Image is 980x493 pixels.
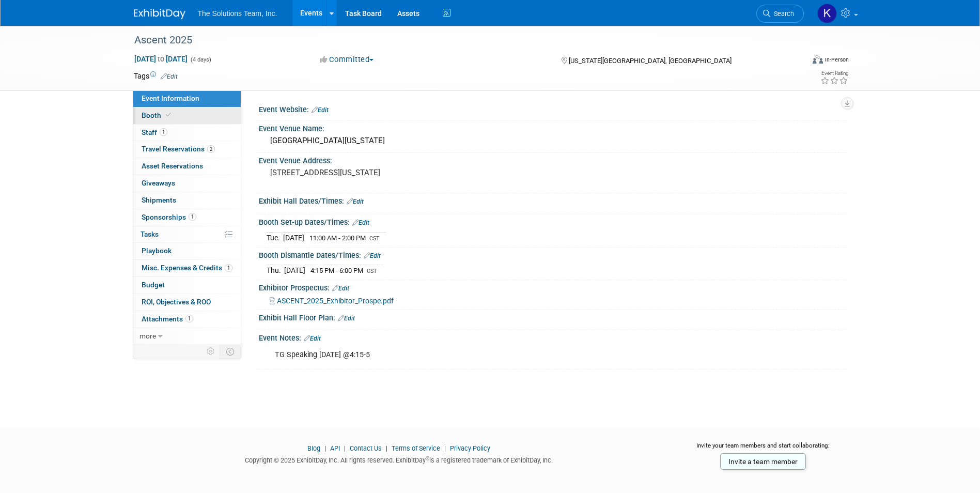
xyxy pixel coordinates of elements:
[207,145,215,153] span: 2
[426,456,429,461] sup: ®
[142,128,167,136] span: Staff
[743,54,849,69] div: Event Format
[133,294,241,311] a: ROI, Objectives & ROO
[142,111,173,119] span: Booth
[267,265,284,276] td: Thu.
[330,444,340,452] a: API
[156,55,166,63] span: to
[442,444,448,452] span: |
[160,128,167,136] span: 1
[133,226,241,243] a: Tasks
[259,248,847,261] div: Booth Dismantle Dates/Times:
[220,345,241,358] td: Toggle Event Tabs
[720,453,806,470] a: Invite a team member
[185,315,193,322] span: 1
[680,441,847,457] div: Invite your team members and start collaborating:
[189,213,196,221] span: 1
[142,264,232,272] span: Misc. Expenses & Credits
[813,55,823,64] img: Format-Inperson.png
[259,214,847,228] div: Booth Set-up Dates/Times:
[134,71,178,81] td: Tags
[142,246,172,255] span: Playbook
[133,192,241,209] a: Shipments
[352,219,369,226] a: Edit
[369,235,380,242] span: CST
[316,54,378,65] button: Committed
[133,260,241,276] a: Misc. Expenses & Credits1
[347,198,364,205] a: Edit
[267,133,839,149] div: [GEOGRAPHIC_DATA][US_STATE]
[770,10,794,18] span: Search
[322,444,329,452] span: |
[304,335,321,342] a: Edit
[259,310,847,323] div: Exhibit Hall Floor Plan:
[312,106,329,114] a: Edit
[141,230,159,238] span: Tasks
[142,162,203,170] span: Asset Reservations
[133,90,241,107] a: Event Information
[259,280,847,294] div: Exhibitor Prospectus:
[134,54,188,64] span: [DATE] [DATE]
[133,175,241,192] a: Giveaways
[259,193,847,207] div: Exhibit Hall Dates/Times:
[133,158,241,175] a: Asset Reservations
[283,232,304,243] td: [DATE]
[259,153,847,166] div: Event Venue Address:
[142,298,211,306] span: ROI, Objectives & ROO
[133,328,241,345] a: more
[142,196,176,204] span: Shipments
[267,232,283,243] td: Tue.
[341,444,348,452] span: |
[142,145,215,153] span: Travel Reservations
[309,234,366,242] span: 11:00 AM - 2:00 PM
[364,252,381,259] a: Edit
[139,332,156,340] span: more
[270,168,492,177] pre: [STREET_ADDRESS][US_STATE]
[134,453,665,465] div: Copyright © 2025 ExhibitDay, Inc. All rights reserved. ExhibitDay is a registered trademark of Ex...
[225,264,232,272] span: 1
[277,297,394,305] span: ASCENT_2025_Exhibitor_Prospe.pdf
[268,345,733,365] div: TG Speaking [DATE] @4:15-5
[202,345,220,358] td: Personalize Event Tab Strip
[284,265,305,276] td: [DATE]
[392,444,440,452] a: Terms of Service
[198,9,277,18] span: The Solutions Team, Inc.
[350,444,382,452] a: Contact Us
[825,56,849,64] div: In-Person
[133,311,241,328] a: Attachments1
[450,444,490,452] a: Privacy Policy
[307,444,320,452] a: Blog
[259,330,847,344] div: Event Notes:
[338,315,355,322] a: Edit
[756,5,804,23] a: Search
[133,209,241,226] a: Sponsorships1
[133,141,241,158] a: Travel Reservations2
[270,297,394,305] a: ASCENT_2025_Exhibitor_Prospe.pdf
[131,31,788,50] div: Ascent 2025
[133,125,241,141] a: Staff1
[142,315,193,323] span: Attachments
[142,94,199,102] span: Event Information
[259,121,847,134] div: Event Venue Name:
[383,444,390,452] span: |
[310,267,363,274] span: 4:15 PM - 6:00 PM
[166,112,171,118] i: Booth reservation complete
[332,285,349,292] a: Edit
[569,57,732,65] span: [US_STATE][GEOGRAPHIC_DATA], [GEOGRAPHIC_DATA]
[817,4,837,23] img: Kaelon Harris
[142,213,196,221] span: Sponsorships
[134,9,185,19] img: ExhibitDay
[259,102,847,115] div: Event Website:
[133,107,241,124] a: Booth
[142,179,175,187] span: Giveaways
[820,71,848,76] div: Event Rating
[142,281,165,289] span: Budget
[133,277,241,294] a: Budget
[367,268,377,274] span: CST
[161,73,178,80] a: Edit
[133,243,241,259] a: Playbook
[190,56,211,63] span: (4 days)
